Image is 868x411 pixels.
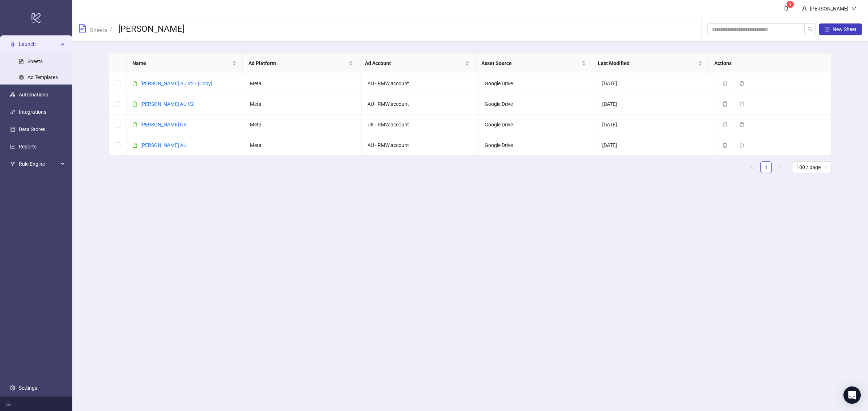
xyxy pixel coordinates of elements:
[19,37,59,51] span: Launch
[110,23,112,35] li: /
[132,143,137,148] span: file
[761,162,771,173] a: 1
[749,165,754,169] span: left
[19,385,37,391] a: Settings
[140,122,187,127] a: [PERSON_NAME] UK
[819,23,862,35] button: New Sheet
[596,114,714,135] td: [DATE]
[362,94,479,114] td: AU - RMW account
[775,161,786,173] button: right
[10,161,15,166] span: fork
[19,92,48,98] a: Automations
[359,53,476,73] th: Ad Account
[787,1,794,8] sup: 9
[739,122,744,127] span: delete
[746,161,757,173] li: Previous Page
[746,161,757,173] button: left
[802,6,807,11] span: user
[796,162,827,173] span: 100 / page
[789,2,792,7] span: 9
[244,135,362,156] td: Meta
[808,27,813,32] span: search
[248,59,347,67] span: Ad Platform
[723,101,728,107] span: copy
[596,73,714,94] td: [DATE]
[140,81,213,86] a: [PERSON_NAME] AU V2 - {Copy}
[760,161,772,173] li: 1
[6,401,11,406] span: menu-fold
[19,109,46,115] a: Integrations
[851,6,856,11] span: down
[244,73,362,94] td: Meta
[140,142,187,148] a: [PERSON_NAME] AU
[825,27,830,32] span: plus-square
[27,74,58,80] a: Ad Templates
[807,5,851,13] div: [PERSON_NAME]
[739,101,744,107] span: delete
[88,26,109,34] a: Sheets
[739,81,744,86] span: delete
[792,161,831,173] div: Page Size
[479,135,596,156] td: Google Drive
[739,143,744,148] span: delete
[778,165,783,169] span: right
[19,144,37,150] a: Reports
[10,42,15,47] span: rocket
[362,114,479,135] td: UK - RMW account
[362,135,479,156] td: AU - RMW account
[598,59,697,67] span: Last Modified
[479,94,596,114] td: Google Drive
[362,73,479,94] td: AU - RMW account
[132,122,137,127] span: file
[596,135,714,156] td: [DATE]
[723,143,728,148] span: copy
[127,53,243,73] th: Name
[118,23,184,35] h3: [PERSON_NAME]
[27,59,43,64] a: Sheets
[132,101,137,107] span: file
[132,81,137,86] span: file
[365,59,464,67] span: Ad Account
[833,26,856,32] span: New Sheet
[140,101,194,107] a: [PERSON_NAME] AU V2
[476,53,592,73] th: Asset Source
[843,386,861,404] div: Open Intercom Messenger
[784,6,789,11] span: bell
[723,122,728,127] span: copy
[19,157,59,171] span: Rule Engine
[132,59,231,67] span: Name
[775,161,786,173] li: Next Page
[709,53,825,73] th: Actions
[244,114,362,135] td: Meta
[723,81,728,86] span: copy
[243,53,359,73] th: Ad Platform
[78,24,87,33] span: file-text
[481,59,580,67] span: Asset Source
[592,53,709,73] th: Last Modified
[479,114,596,135] td: Google Drive
[244,94,362,114] td: Meta
[19,126,45,132] a: Data Stores
[596,94,714,114] td: [DATE]
[479,73,596,94] td: Google Drive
